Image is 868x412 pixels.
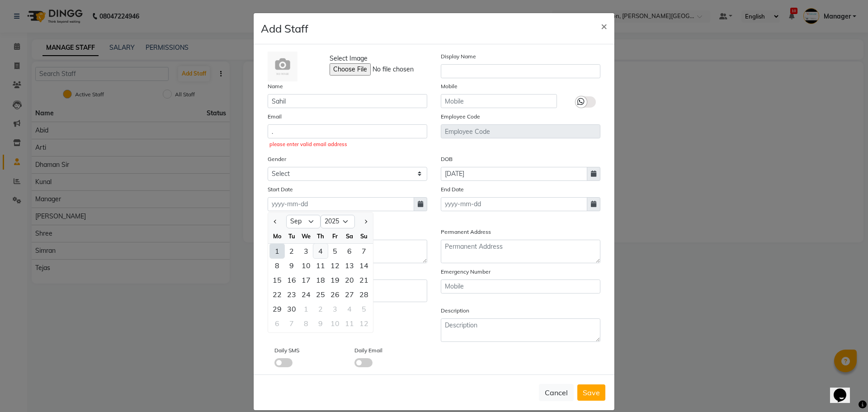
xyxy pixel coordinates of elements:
div: Monday, September 22, 2025 [270,287,284,302]
div: Su [357,229,371,243]
button: Save [577,384,605,401]
button: Close [594,13,614,38]
input: Mobile [441,94,557,108]
select: Select month [286,215,321,228]
div: Thursday, September 4, 2025 [313,244,328,258]
div: 11 [342,316,357,331]
div: Thursday, September 11, 2025 [313,258,328,273]
iframe: chat widget [830,376,859,403]
div: 2 [313,302,328,316]
label: End Date [441,185,464,194]
div: Monday, October 6, 2025 [270,316,284,331]
div: Monday, September 8, 2025 [270,258,284,273]
div: 29 [270,302,284,316]
div: Tuesday, September 9, 2025 [284,258,299,273]
button: Previous month [272,214,279,229]
div: Fr [328,229,342,243]
div: 25 [313,287,328,302]
div: 5 [328,244,342,258]
div: Tu [284,229,299,243]
div: Th [313,229,328,243]
div: 7 [284,316,299,331]
input: yyyy-mm-dd [441,167,587,181]
div: Thursday, October 2, 2025 [313,302,328,316]
div: Friday, September 26, 2025 [328,287,342,302]
div: Friday, September 12, 2025 [328,258,342,273]
label: Email [268,113,282,121]
div: Thursday, September 18, 2025 [313,273,328,287]
input: Employee Code [441,124,600,138]
div: Saturday, September 13, 2025 [342,258,357,273]
div: 5 [357,302,371,316]
button: Cancel [539,384,574,401]
div: 30 [284,302,299,316]
label: Daily Email [354,346,382,355]
div: Friday, October 10, 2025 [328,316,342,331]
input: Email [268,124,427,138]
div: 17 [299,273,313,287]
div: Sunday, September 7, 2025 [357,244,371,258]
div: 28 [357,287,371,302]
div: Tuesday, October 7, 2025 [284,316,299,331]
div: Wednesday, September 10, 2025 [299,258,313,273]
div: Sunday, September 28, 2025 [357,287,371,302]
div: Saturday, September 6, 2025 [342,244,357,258]
div: 20 [342,273,357,287]
div: Wednesday, September 3, 2025 [299,244,313,258]
label: Employee Code [441,113,480,121]
div: 8 [270,258,284,273]
div: Sunday, September 14, 2025 [357,258,371,273]
div: Sunday, September 21, 2025 [357,273,371,287]
div: Wednesday, September 17, 2025 [299,273,313,287]
select: Select year [321,215,355,228]
div: Thursday, October 9, 2025 [313,316,328,331]
label: Mobile [441,82,458,90]
div: Friday, October 3, 2025 [328,302,342,316]
div: Saturday, October 4, 2025 [342,302,357,316]
label: Permanent Address [441,228,491,236]
div: Wednesday, October 8, 2025 [299,316,313,331]
div: 4 [342,302,357,316]
div: Saturday, September 20, 2025 [342,273,357,287]
label: Description [441,307,469,315]
label: Daily SMS [274,346,299,355]
div: Saturday, September 27, 2025 [342,287,357,302]
div: 1 [270,244,284,258]
label: Start Date [268,185,293,194]
div: 24 [299,287,313,302]
span: Save [583,388,600,397]
div: 10 [328,316,342,331]
div: 11 [313,258,328,273]
button: Next month [362,214,369,229]
div: Thursday, September 25, 2025 [313,287,328,302]
h4: Add Staff [261,20,308,37]
label: DOB [441,155,453,163]
input: Mobile [441,279,600,294]
img: Cinque Terre [268,52,297,81]
div: 9 [284,258,299,273]
div: 3 [299,244,313,258]
div: 1 [299,302,313,316]
div: 21 [357,273,371,287]
label: Emergency Number [441,268,491,276]
span: × [601,19,607,33]
div: Wednesday, September 24, 2025 [299,287,313,302]
div: Wednesday, October 1, 2025 [299,302,313,316]
div: Monday, September 1, 2025 [270,244,284,258]
div: 26 [328,287,342,302]
div: 13 [342,258,357,273]
div: 22 [270,287,284,302]
div: please enter valid email address [269,141,425,148]
div: Tuesday, September 30, 2025 [284,302,299,316]
label: Name [268,82,283,90]
div: Friday, September 5, 2025 [328,244,342,258]
div: 4 [313,244,328,258]
div: 12 [328,258,342,273]
input: Select Image [330,63,453,76]
input: yyyy-mm-dd [268,197,414,211]
div: 27 [342,287,357,302]
div: Tuesday, September 16, 2025 [284,273,299,287]
span: Select Image [330,54,368,63]
div: Sunday, October 5, 2025 [357,302,371,316]
div: 6 [270,316,284,331]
